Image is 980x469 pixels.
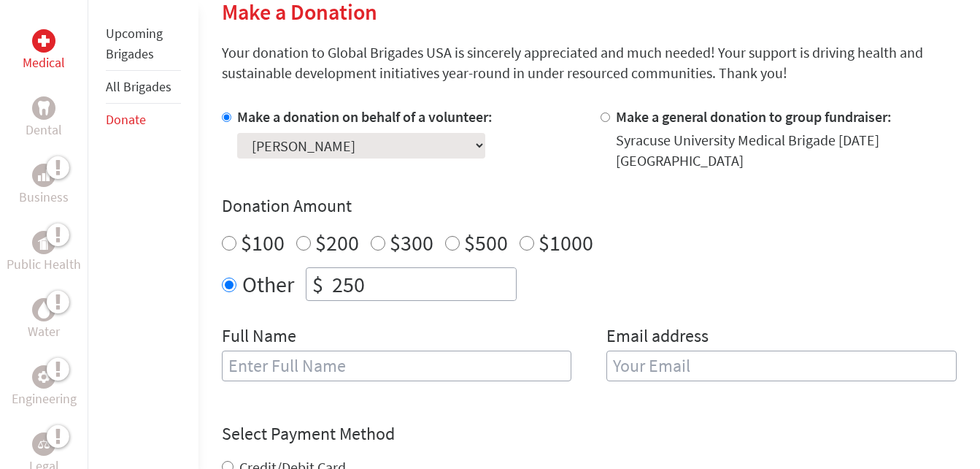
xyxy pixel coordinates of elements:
img: Engineering [38,371,50,383]
p: Public Health [7,254,81,275]
li: Donate [106,104,181,136]
label: Make a donation on behalf of a volunteer: [237,107,493,126]
p: Dental [26,120,62,140]
p: Business [19,187,69,207]
label: $500 [464,229,508,256]
div: Dental [32,96,55,120]
div: Public Health [32,231,55,254]
label: Make a general donation to group fundraiser: [616,107,892,126]
li: Upcoming Brigades [106,18,181,71]
input: Enter Amount [329,268,516,300]
a: WaterWater [28,298,60,342]
label: $100 [241,229,285,256]
p: Medical [23,53,65,73]
label: Other [242,267,294,301]
img: Water [38,301,50,318]
img: Medical [38,35,50,47]
img: Business [38,169,50,181]
div: $ [306,268,329,300]
a: Upcoming Brigades [106,25,163,62]
a: DentalDental [26,96,62,140]
div: Business [32,164,55,187]
p: Engineering [12,389,77,409]
a: MedicalMedical [23,29,65,73]
a: BusinessBusiness [19,164,69,207]
div: Legal Empowerment [32,432,55,456]
label: Full Name [222,324,296,351]
li: All Brigades [106,71,181,104]
img: Dental [38,101,50,115]
img: Legal Empowerment [38,440,50,449]
p: Water [28,321,60,342]
h4: Select Payment Method [222,422,957,446]
img: Public Health [38,235,50,250]
input: Enter Full Name [222,351,572,381]
p: Your donation to Global Brigades USA is sincerely appreciated and much needed! Your support is dr... [222,42,957,83]
a: Donate [106,111,146,128]
div: Medical [32,29,55,53]
label: $1000 [539,229,593,256]
input: Your Email [606,351,957,381]
a: Public HealthPublic Health [7,231,81,275]
h4: Donation Amount [222,194,957,218]
label: Email address [606,324,709,351]
a: All Brigades [106,78,171,95]
div: Water [32,298,55,321]
label: $300 [390,229,433,256]
div: Engineering [32,365,55,389]
a: EngineeringEngineering [12,365,77,409]
label: $200 [315,229,359,256]
div: Syracuse University Medical Brigade [DATE] [GEOGRAPHIC_DATA] [616,130,957,171]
